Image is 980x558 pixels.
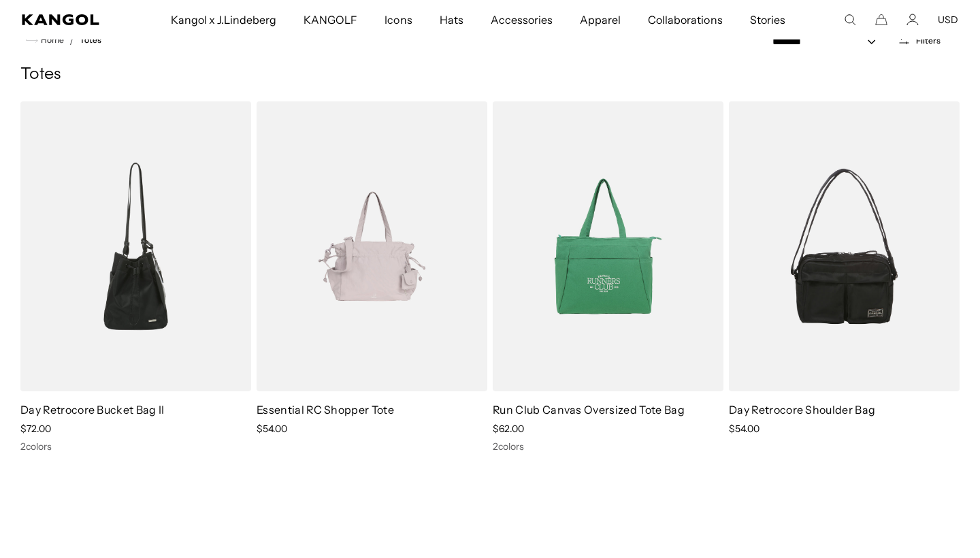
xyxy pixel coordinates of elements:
[20,403,165,416] a: Day Retrocore Bucket Bag II
[20,65,960,85] h1: Totes
[875,14,887,26] button: Cart
[20,423,51,435] span: $72.00
[257,403,394,416] a: Essential RC Shopper Tote
[844,14,856,26] summary: Search here
[26,34,64,46] a: Home
[64,32,74,48] li: /
[493,101,723,391] img: Run Club Canvas Oversized Tote Bag
[493,403,685,416] a: Run Club Canvas Oversized Tote Bag
[889,35,949,47] button: Open filters
[767,35,889,49] select: Sort by: Featured
[729,403,875,416] a: Day Retrocore Shoulder Bag
[938,14,958,26] button: USD
[80,35,101,45] a: Totes
[22,14,112,25] a: Kangol
[38,35,64,45] span: Home
[257,423,287,435] span: $54.00
[20,101,251,391] img: Day Retrocore Bucket Bag II
[916,36,941,46] span: Filters
[493,440,723,453] div: 2 colors
[257,101,487,391] img: Essential RC Shopper Tote
[20,440,251,453] div: 2 colors
[729,423,759,435] span: $54.00
[493,423,524,435] span: $62.00
[906,14,919,26] a: Account
[729,101,960,391] img: Day Retrocore Shoulder Bag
